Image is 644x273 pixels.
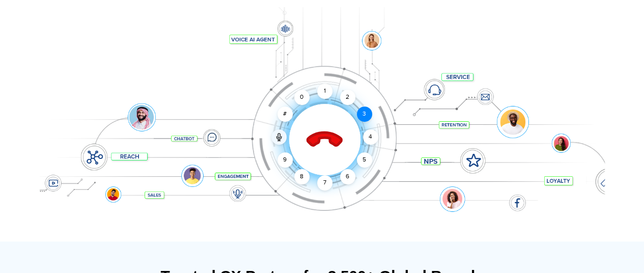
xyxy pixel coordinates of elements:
div: 5 [356,152,372,168]
div: 6 [340,169,355,184]
div: 2 [340,90,355,105]
div: 0 [294,90,310,105]
div: 9 [277,152,293,168]
div: 8 [294,169,310,184]
div: 7 [317,175,332,190]
div: 1 [317,84,332,99]
div: 3 [356,106,372,122]
div: 4 [363,129,378,145]
div: # [277,106,293,122]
